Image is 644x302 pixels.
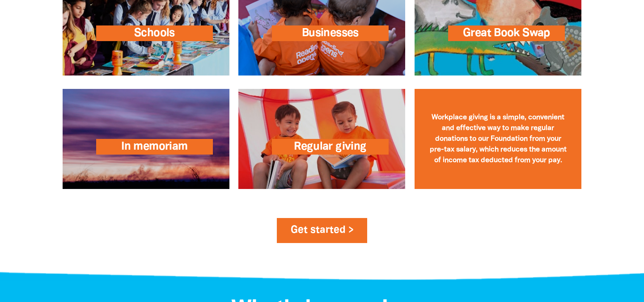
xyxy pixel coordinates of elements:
a: Regular giving [238,89,405,189]
span: Businesses [272,25,389,41]
span: In memoriam [96,139,213,155]
a: Get started > [277,218,368,243]
a: In memoriam [63,89,229,189]
span: Regular giving [272,139,389,155]
span: Great Book Swap [448,25,564,41]
span: Schools [96,25,213,41]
